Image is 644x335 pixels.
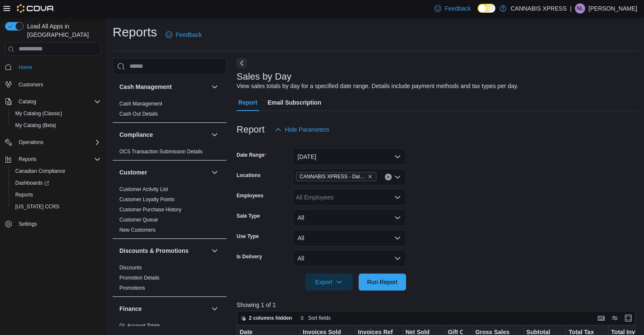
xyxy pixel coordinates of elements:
[478,4,495,13] input: Dark Mode
[113,99,227,122] div: Cash Management
[162,26,205,43] a: Feedback
[570,3,572,14] p: |
[15,79,101,90] span: Customers
[293,250,406,267] button: All
[15,62,36,72] a: Home
[15,203,59,210] span: [US_STATE] CCRS
[305,274,353,291] button: Export
[12,166,101,176] span: Canadian Compliance
[575,3,585,14] div: Nathan Lawlor
[119,216,158,223] span: Customer Queue
[271,121,333,138] button: Hide Parameters
[237,172,261,179] label: Locations
[119,265,142,271] a: Discounts
[15,62,101,72] span: Home
[12,120,60,130] a: My Catalog (Beta)
[15,154,101,164] span: Reports
[596,313,606,323] button: Keyboard shortcuts
[237,72,292,82] h3: Sales by Day
[8,201,104,213] button: [US_STATE] CCRS
[15,154,40,164] button: Reports
[237,82,519,91] div: View sales totals by day for a specified date range. Details include payment methods and tax type...
[119,168,147,177] h3: Customer
[478,13,478,13] span: Dark Mode
[12,166,69,176] a: Canadian Compliance
[119,227,155,233] a: New Customers
[293,230,406,246] button: All
[210,246,220,256] button: Discounts & Promotions
[238,94,257,111] span: Report
[119,246,208,255] button: Discounts & Promotions
[8,165,104,177] button: Canadian Compliance
[12,120,101,130] span: My Catalog (Beta)
[237,301,640,309] p: Showing 1 of 1
[176,30,202,39] span: Feedback
[113,24,157,41] h1: Reports
[15,80,47,90] a: Customers
[310,274,348,291] span: Export
[293,148,406,165] button: [DATE]
[119,305,208,313] button: Finance
[5,58,101,252] nav: Complex example
[119,246,188,255] h3: Discounts & Promotions
[577,3,583,14] span: NL
[15,191,33,198] span: Reports
[249,315,292,321] span: 2 columns hidden
[119,100,162,107] span: Cash Management
[19,64,32,71] span: Home
[210,130,220,140] button: Compliance
[119,111,158,117] a: Cash Out Details
[15,97,101,107] span: Catalog
[12,202,101,212] span: Washington CCRS
[2,136,104,148] button: Operations
[367,278,398,286] span: Run Report
[394,174,401,180] button: Open list of options
[119,274,160,281] span: Promotion Details
[119,130,153,139] h3: Compliance
[296,313,334,323] button: Sort fields
[119,305,142,313] h3: Finance
[113,184,227,238] div: Customer
[237,213,260,219] label: Sale Type
[15,219,40,229] a: Settings
[8,119,104,131] button: My Catalog (Beta)
[210,167,220,177] button: Customer
[119,227,155,233] span: New Customers
[119,323,160,329] a: GL Account Totals
[308,315,331,321] span: Sort fields
[19,139,44,146] span: Operations
[119,196,174,203] span: Customer Loyalty Points
[15,97,39,107] button: Catalog
[589,3,637,14] p: [PERSON_NAME]
[19,221,37,227] span: Settings
[119,83,172,91] h3: Cash Management
[237,152,267,158] label: Date Range
[394,194,401,201] button: Open list of options
[15,137,47,147] button: Operations
[237,253,262,260] label: Is Delivery
[2,96,104,108] button: Catalog
[119,148,203,155] span: OCS Transaction Submission Details
[24,22,101,39] span: Load All Apps in [GEOGRAPHIC_DATA]
[623,313,633,323] button: Enter fullscreen
[8,189,104,201] button: Reports
[19,81,43,88] span: Customers
[119,168,208,177] button: Customer
[210,82,220,92] button: Cash Management
[17,4,55,13] img: Cova
[2,153,104,165] button: Reports
[119,186,168,192] a: Customer Activity List
[19,98,36,105] span: Catalog
[285,125,329,134] span: Hide Parameters
[15,168,65,174] span: Canadian Compliance
[15,180,49,186] span: Dashboards
[8,108,104,119] button: My Catalog (Classic)
[119,130,208,139] button: Compliance
[237,233,259,240] label: Use Type
[300,172,366,181] span: CANNABIS XPRESS - Dalhousie ([PERSON_NAME][GEOGRAPHIC_DATA])
[12,108,101,119] span: My Catalog (Classic)
[119,149,203,155] a: OCS Transaction Submission Details
[119,322,160,329] span: GL Account Totals
[12,190,36,200] a: Reports
[12,108,66,119] a: My Catalog (Classic)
